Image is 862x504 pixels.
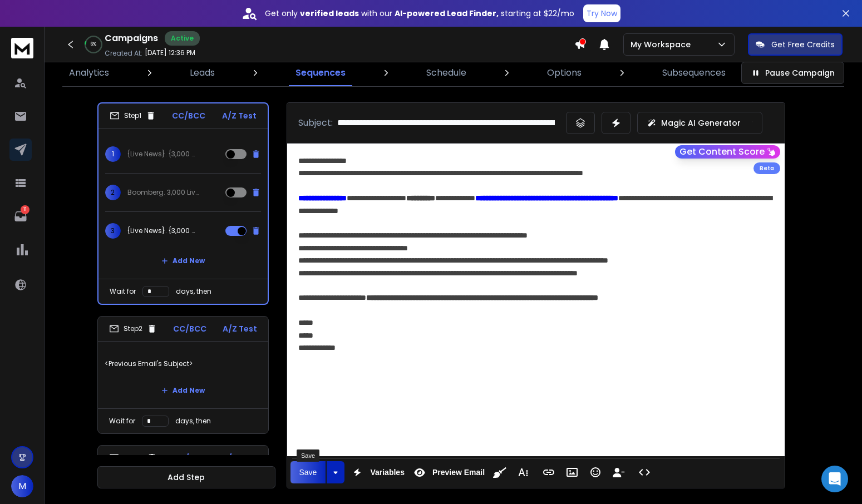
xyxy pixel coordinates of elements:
[771,39,835,50] p: Get Free Credits
[105,146,121,162] span: 1
[265,8,574,19] p: Get only with our starting at $22/mo
[97,466,275,488] button: Add Step
[165,31,200,46] div: Active
[656,60,732,86] a: Subsequences
[110,287,136,296] p: Wait for
[91,41,96,48] p: 6 %
[608,461,629,483] button: Insert Unsubscribe Link
[748,33,843,56] button: Get Free Credits
[105,49,142,58] p: Created At:
[222,110,257,121] p: A/Z Test
[289,60,352,86] a: Sequences
[152,250,214,272] button: Add New
[127,150,199,159] p: {Live News}. {3,000 Articles Monthly|3,000 Articles Every Month|3,000 Articles Each Month}.
[547,66,582,80] p: Options
[585,461,606,483] button: Emoticons
[661,117,741,129] p: Magic AI Generator
[587,8,617,19] p: Try Now
[176,287,211,296] p: days, then
[430,468,487,477] span: Preview Email
[173,452,206,463] p: CC/BCC
[631,39,695,50] p: My Workspace
[662,66,726,80] p: Subsequences
[300,8,359,19] strong: verified leads
[298,116,333,130] p: Subject:
[561,461,583,483] button: Insert Image (⌘P)
[152,379,214,402] button: Add New
[11,38,33,58] img: logo
[109,453,157,463] div: Step 3
[110,111,156,121] div: Step 1
[426,66,466,80] p: Schedule
[290,461,326,483] button: Save
[183,60,221,86] a: Leads
[173,323,206,334] p: CC/BCC
[675,145,780,159] button: Get Content Score
[368,468,407,477] span: Variables
[753,162,780,174] div: Beta
[513,461,534,483] button: More Text
[127,188,199,197] p: Boomberg. 3,000 Live News. Monthly.
[583,4,620,22] button: Try Now
[420,60,473,86] a: Schedule
[175,417,211,426] p: days, then
[634,461,655,483] button: Code View
[105,223,121,239] span: 3
[69,66,109,80] p: Analytics
[741,62,844,84] button: Pause Campaign
[347,461,407,483] button: Variables
[395,8,499,19] strong: AI-powered Lead Finder,
[105,185,121,200] span: 2
[105,32,158,45] h1: Campaigns
[145,48,195,57] p: [DATE] 12:36 PM
[9,205,32,228] a: 11
[127,226,199,235] p: {Live News}. {3,000 Articles Monthly|3,000 Articles Every Month|3,000 Articles Each Month}.
[11,475,33,497] button: M
[295,66,346,80] p: Sequences
[540,60,588,86] a: Options
[21,205,29,214] p: 11
[821,466,848,492] div: Open Intercom Messenger
[637,112,762,134] button: Magic AI Generator
[97,316,269,434] li: Step2CC/BCCA/Z Test<Previous Email's Subject>Add NewWait fordays, then
[538,461,559,483] button: Insert Link (⌘K)
[105,348,262,379] p: <Previous Email's Subject>
[190,66,215,80] p: Leads
[297,449,319,462] div: Save
[109,324,157,334] div: Step 2
[223,323,257,334] p: A/Z Test
[409,461,487,483] button: Preview Email
[489,461,510,483] button: Clean HTML
[97,102,269,305] li: Step1CC/BCCA/Z Test1{Live News}. {3,000 Articles Monthly|3,000 Articles Every Month|3,000 Article...
[223,452,257,463] p: A/Z Test
[62,60,116,86] a: Analytics
[109,417,135,426] p: Wait for
[172,110,205,121] p: CC/BCC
